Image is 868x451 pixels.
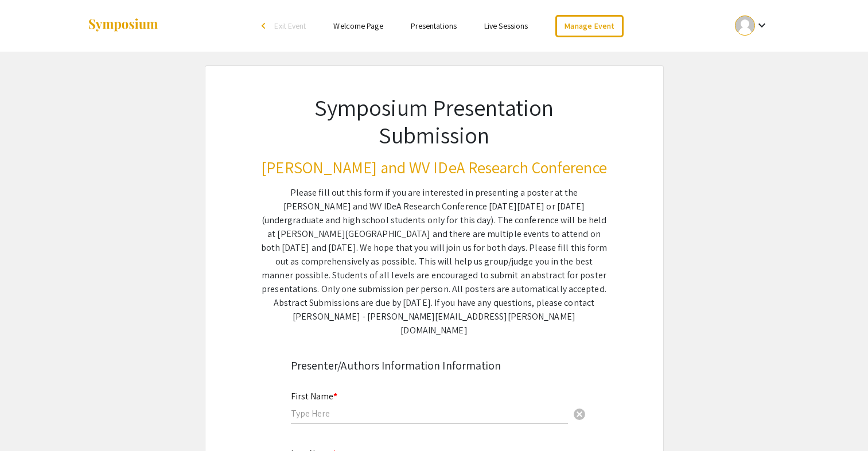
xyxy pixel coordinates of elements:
[333,21,383,31] a: Welcome Page
[87,18,159,33] img: Symposium by ForagerOne
[411,21,457,31] a: Presentations
[262,22,268,29] div: arrow_back_ios
[755,18,769,32] mat-icon: Expand account dropdown
[484,21,528,31] a: Live Sessions
[291,390,337,402] mat-label: First Name
[274,21,306,31] span: Exit Event
[291,357,578,374] div: Presenter/Authors Information Information
[573,407,586,421] span: cancel
[568,402,591,425] button: Clear
[261,186,608,337] div: Please fill out this form if you are interested in presenting a poster at the [PERSON_NAME] and W...
[261,94,608,149] h1: Symposium Presentation Submission
[9,399,49,442] iframe: Chat
[555,15,623,37] a: Manage Event
[723,13,781,38] button: Expand account dropdown
[261,158,608,177] h3: [PERSON_NAME] and WV IDeA Research Conference
[291,407,568,419] input: Type Here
